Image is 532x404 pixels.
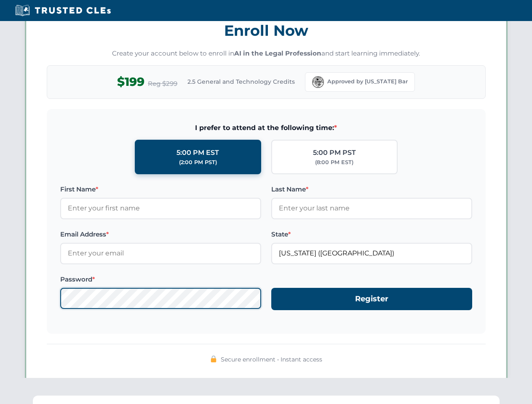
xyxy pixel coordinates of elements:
[187,77,295,86] span: 2.5 General and Technology Credits
[327,77,408,86] span: Approved by [US_STATE] Bar
[271,288,472,310] button: Register
[60,229,261,239] label: Email Address
[179,158,217,167] div: (2:00 PM PST)
[234,49,321,57] strong: AI in the Legal Profession
[221,355,322,364] span: Secure enrollment • Instant access
[271,184,472,194] label: Last Name
[117,72,144,91] span: $199
[60,274,261,284] label: Password
[210,356,217,362] img: 🔒
[271,243,472,264] input: Florida (FL)
[271,229,472,239] label: State
[60,122,472,133] span: I prefer to attend at the following time:
[60,243,261,264] input: Enter your email
[60,198,261,219] input: Enter your first name
[13,4,113,17] img: Trusted CLEs
[312,76,324,88] img: Florida Bar
[47,49,486,58] p: Create your account below to enroll in and start learning immediately.
[313,147,356,158] div: 5:00 PM PST
[60,184,261,194] label: First Name
[47,17,486,44] h3: Enroll Now
[176,147,219,158] div: 5:00 PM EST
[148,79,177,89] span: Reg $299
[271,198,472,219] input: Enter your last name
[315,158,353,167] div: (8:00 PM EST)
